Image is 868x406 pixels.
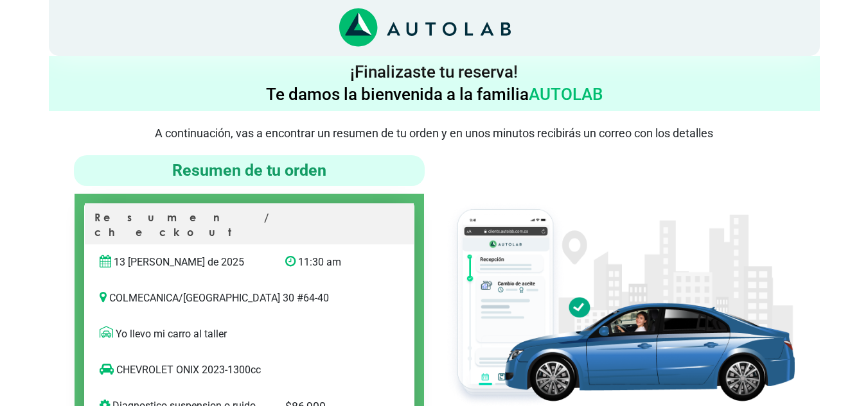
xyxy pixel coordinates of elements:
p: 13 [PERSON_NAME] de 2025 [100,255,266,270]
h4: ¡Finalizaste tu reserva! Te damos la bienvenida a la familia [54,61,815,106]
h4: Resumen de tu orden [79,160,420,181]
p: Yo llevo mi carro al taller [100,326,399,342]
a: Link al sitio de autolab [339,21,511,33]
span: AUTOLAB [529,85,603,104]
p: A continuación, vas a encontrar un resumen de tu orden y en unos minutos recibirás un correo con ... [49,126,820,140]
p: COLMECANICA / [GEOGRAPHIC_DATA] 30 #64-40 [100,291,399,306]
p: 11:30 am [285,255,372,270]
p: CHEVROLET ONIX 2023-1300cc [100,362,373,378]
p: Resumen / checkout [94,210,404,244]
